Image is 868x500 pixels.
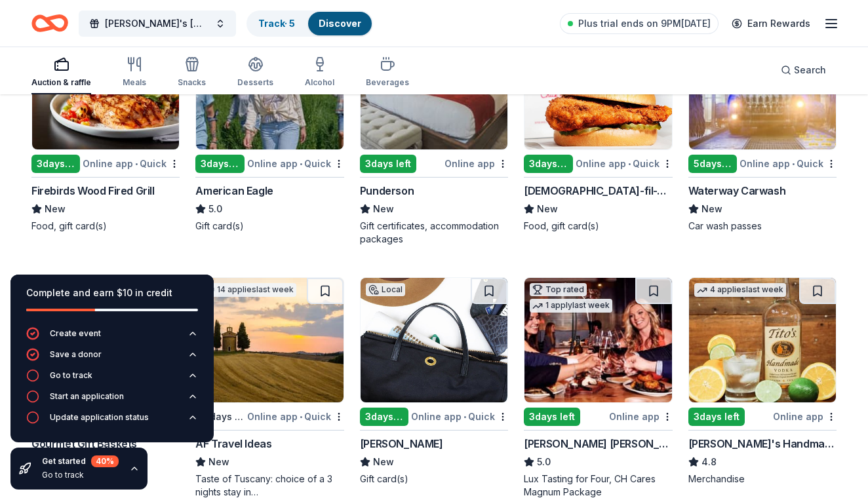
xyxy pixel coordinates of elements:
[300,159,302,169] span: •
[688,472,837,486] div: Merchandise
[83,155,180,172] div: Online app Quick
[258,18,295,29] a: Track· 5
[247,155,344,172] div: Online app Quick
[524,408,580,426] div: 3 days left
[524,24,672,233] a: Image for Chick-fil-A (Strongsville)Local3days leftOnline app•Quick[DEMOGRAPHIC_DATA]-fil-A ([GEO...
[208,201,222,217] span: 5.0
[688,183,786,199] div: Waterway Carwash
[105,16,210,31] span: [PERSON_NAME]'s [MEDICAL_DATA] benefit
[50,391,124,402] div: Start an application
[247,408,344,425] div: Online app Quick
[792,159,795,169] span: •
[31,24,180,233] a: Image for Firebirds Wood Fired Grill3days leftOnline app•QuickFirebirds Wood Fired GrillNewFood, ...
[724,12,818,35] a: Earn Rewards
[26,390,198,411] button: Start an application
[360,277,508,486] a: Image for Blair RitcheyLocal3days leftOnline app•Quick[PERSON_NAME]NewGift card(s)
[524,183,672,199] div: [DEMOGRAPHIC_DATA]-fil-A ([GEOGRAPHIC_DATA])
[31,220,180,233] div: Food, gift card(s)
[366,77,409,88] div: Beverages
[26,327,198,348] button: Create event
[42,470,119,480] div: Go to track
[319,18,361,29] a: Discover
[195,436,271,452] div: AF Travel Ideas
[360,408,408,426] div: 3 days left
[26,369,198,390] button: Go to track
[360,24,508,246] a: Image for PundersonLocal3days leftOnline appPundersonNewGift certificates, accommodation packages
[196,278,343,402] img: Image for AF Travel Ideas
[609,408,673,425] div: Online app
[360,220,508,246] div: Gift certificates, accommodation packages
[524,278,671,402] img: Image for Cooper's Hawk Winery and Restaurants
[537,201,558,217] span: New
[688,277,837,486] a: Image for Tito's Handmade Vodka4 applieslast week3days leftOnline app[PERSON_NAME]'s Handmade Vod...
[360,155,416,173] div: 3 days left
[201,283,296,297] div: 14 applies last week
[195,183,273,199] div: American Eagle
[300,412,302,422] span: •
[578,16,711,31] span: Plus trial ends on 9PM[DATE]
[195,24,344,233] a: Image for American Eagle5 applieslast week3days leftOnline app•QuickAmerican Eagle5.0Gift card(s)
[123,51,146,94] button: Meals
[740,155,837,172] div: Online app Quick
[123,77,146,88] div: Meals
[42,455,119,467] div: Get started
[195,277,344,499] a: Image for AF Travel Ideas14 applieslast week26 days leftOnline app•QuickAF Travel IdeasNewTaste o...
[195,472,344,499] div: Taste of Tuscany: choice of a 3 nights stay in [GEOGRAPHIC_DATA] or a 5 night stay in [GEOGRAPHIC...
[361,278,507,402] img: Image for Blair Ritchey
[688,155,737,173] div: 5 days left
[444,155,508,172] div: Online app
[524,472,672,499] div: Lux Tasting for Four, CH Cares Magnum Package
[560,13,719,34] a: Plus trial ends on 9PM[DATE]
[366,51,409,94] button: Beverages
[195,220,344,233] div: Gift card(s)
[237,51,273,94] button: Desserts
[411,408,508,425] div: Online app Quick
[537,454,551,470] span: 5.0
[694,283,786,297] div: 4 applies last week
[178,51,206,94] button: Snacks
[524,436,672,452] div: [PERSON_NAME] [PERSON_NAME] Winery and Restaurants
[530,299,612,313] div: 1 apply last week
[31,183,155,199] div: Firebirds Wood Fired Grill
[524,155,572,173] div: 3 days left
[688,436,837,452] div: [PERSON_NAME]'s Handmade Vodka
[195,155,244,173] div: 3 days left
[50,370,92,381] div: Go to track
[688,220,837,233] div: Car wash passes
[464,412,466,422] span: •
[794,62,826,78] span: Search
[50,328,101,339] div: Create event
[773,408,837,425] div: Online app
[366,283,405,296] div: Local
[26,285,198,301] div: Complete and earn $10 in credit
[628,159,631,169] span: •
[26,411,198,432] button: Update application status
[50,349,102,360] div: Save a donor
[360,183,414,199] div: Punderson
[79,10,236,37] button: [PERSON_NAME]'s [MEDICAL_DATA] benefit
[576,155,673,172] div: Online app Quick
[31,155,80,173] div: 3 days left
[524,277,672,499] a: Image for Cooper's Hawk Winery and RestaurantsTop rated1 applylast week3days leftOnline app[PERSO...
[373,454,394,470] span: New
[45,201,66,217] span: New
[688,24,837,233] a: Image for Waterway Carwash5days leftOnline app•QuickWaterway CarwashNewCar wash passes
[178,77,206,88] div: Snacks
[31,77,91,88] div: Auction & raffle
[26,348,198,369] button: Save a donor
[360,472,508,486] div: Gift card(s)
[373,201,394,217] span: New
[91,455,119,467] div: 40 %
[524,220,672,233] div: Food, gift card(s)
[701,454,717,470] span: 4.8
[31,51,91,94] button: Auction & raffle
[31,8,68,39] a: Home
[305,51,334,94] button: Alcohol
[305,77,334,88] div: Alcohol
[50,412,149,423] div: Update application status
[689,278,836,402] img: Image for Tito's Handmade Vodka
[701,201,722,217] span: New
[688,408,745,426] div: 3 days left
[135,159,138,169] span: •
[770,57,837,83] button: Search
